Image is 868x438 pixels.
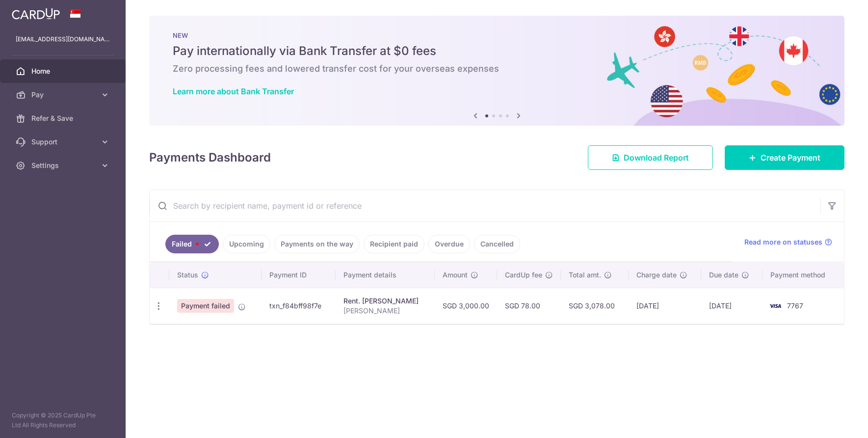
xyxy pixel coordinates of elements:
[31,66,96,76] span: Home
[787,301,803,310] span: 7767
[165,235,219,253] a: Failed
[497,288,561,324] td: SGD 78.00
[150,190,820,221] input: Search by recipient name, payment id or reference
[435,288,497,324] td: SGD 3,000.00
[763,262,844,288] th: Payment method
[223,235,270,253] a: Upcoming
[12,8,60,20] img: CardUp
[761,152,820,164] span: Create Payment
[588,145,713,170] a: Download Report
[624,152,689,164] span: Download Report
[31,113,96,123] span: Refer & Save
[31,137,96,147] span: Support
[274,235,360,253] a: Payments on the way
[725,145,844,170] a: Create Payment
[173,63,821,75] h6: Zero processing fees and lowered transfer cost for your overseas expenses
[31,161,96,170] span: Settings
[505,270,542,280] span: CardUp fee
[569,270,601,280] span: Total amt.
[173,86,294,96] a: Learn more about Bank Transfer
[31,90,96,100] span: Pay
[173,31,821,39] p: NEW
[701,288,763,324] td: [DATE]
[364,235,424,253] a: Recipient paid
[177,270,198,280] span: Status
[629,288,702,324] td: [DATE]
[744,237,832,247] a: Read more on statuses
[428,235,470,253] a: Overdue
[262,262,336,288] th: Payment ID
[636,270,677,280] span: Charge date
[744,237,822,247] span: Read more on statuses
[173,43,821,59] h5: Pay internationally via Bank Transfer at $0 fees
[336,262,435,288] th: Payment details
[709,270,738,280] span: Due date
[149,149,271,166] h4: Payments Dashboard
[474,235,520,253] a: Cancelled
[16,34,110,44] p: [EMAIL_ADDRESS][DOMAIN_NAME]
[343,296,427,306] div: Rent. [PERSON_NAME]
[149,16,844,126] img: Bank transfer banner
[561,288,629,324] td: SGD 3,078.00
[262,288,336,324] td: txn_f84bff98f7e
[343,306,427,316] p: [PERSON_NAME]
[443,270,468,280] span: Amount
[177,299,234,313] span: Payment failed
[765,300,785,312] img: Bank Card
